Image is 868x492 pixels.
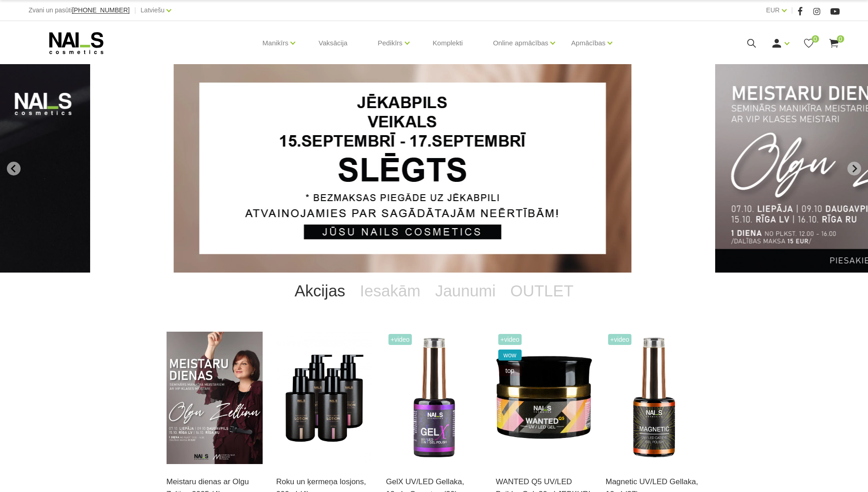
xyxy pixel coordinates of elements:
img: BAROJOŠS roku un ķermeņa LOSJONSBALI COCONUT barojošs roku un ķermeņa losjons paredzēts jebkura t... [276,332,372,464]
button: Next slide [847,162,861,175]
a: Vaksācija [311,21,355,65]
a: Iesakām [353,273,428,309]
div: Zvani un pasūti [28,5,129,16]
a: Manikīrs [263,25,289,61]
li: 1 of 14 [173,64,694,273]
img: ✨ Meistaru dienas ar Olgu Zeltiņu 2025 ✨🍂 RUDENS / Seminārs manikīra meistariem 🍂📍 Liepāja – 7. o... [167,332,263,464]
span: | [791,5,793,16]
a: Online apmācības [493,25,548,61]
a: [PHONE_NUMBER] [72,7,129,14]
img: Gels WANTED NAILS cosmetics tehniķu komanda ir radījusi gelu, kas ilgi jau ir katra meistara mekl... [496,332,592,464]
span: top [498,365,522,376]
span: +Video [388,334,412,345]
a: Jaunumi [428,273,503,309]
span: +Video [498,334,522,345]
span: | [134,5,136,16]
a: Latviešu [140,5,164,16]
span: 0 [837,35,844,43]
img: Ilgnoturīga gellaka, kas sastāv no metāla mikrodaļiņām, kuras īpaša magnēta ietekmē var pārvērst ... [606,332,702,464]
span: 0 [812,35,819,43]
a: OUTLET [503,273,581,309]
span: wow [498,350,522,361]
a: Pedikīrs [377,25,402,61]
img: Trīs vienā - bāze, tonis, tops (trausliem nagiem vēlams papildus lietot bāzi). Ilgnoturīga un int... [386,332,482,464]
a: Akcijas [287,273,353,309]
a: Apmācības [571,25,605,61]
span: [PHONE_NUMBER] [72,6,129,14]
button: Go to last slide [7,162,21,175]
a: 0 [803,38,814,49]
a: Komplekti [426,21,470,65]
a: EUR [766,5,780,16]
span: +Video [608,334,632,345]
a: 0 [828,38,840,49]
